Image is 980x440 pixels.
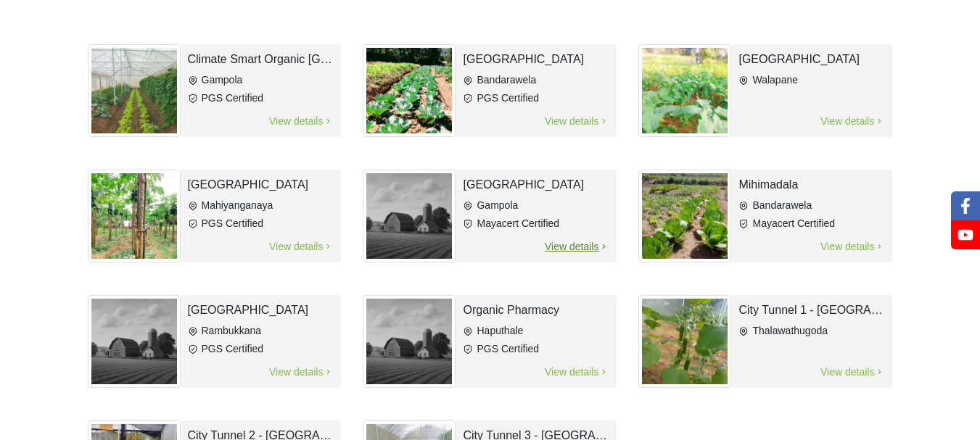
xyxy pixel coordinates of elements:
li: Mahiyanganaya [188,198,334,213]
img: Mahiyanganaya Farm [88,170,181,262]
img: Climate Smart Organic Agri Park [88,44,181,137]
li: Gampola [188,72,334,88]
a: Mahiyanganaya Farm[GEOGRAPHIC_DATA]MahiyanganayaPGS CertifiedView details [88,148,342,273]
h2: [GEOGRAPHIC_DATA] [738,51,885,67]
a: Organic PharmacyOrganic PharmacyHaputhalePGS CertifiedView details [363,273,617,399]
span: View details [820,364,885,381]
h2: Organic Pharmacy [463,302,609,318]
h2: [GEOGRAPHIC_DATA] [463,177,609,193]
span: View details [268,113,334,130]
span: View details [544,238,609,255]
span: View details [544,364,609,381]
li: Thalawathugoda [738,323,885,339]
li: Bandarawela [463,72,609,88]
span: View details [820,238,885,255]
img: Organic Pharmacy [363,295,456,388]
li: Gampola [463,198,609,213]
span: View details [820,113,885,130]
li: Walapane [738,72,885,88]
a: City Tunnel 1 - ThalawathugodaCity Tunnel 1 - [GEOGRAPHIC_DATA]ThalawathugodaView details [638,273,892,399]
a: MihimadalaMihimadalaBandarawelaMayacert CertifiedView details [638,148,892,273]
li: PGS Certified [463,91,609,106]
img: Mihiliya Farm [363,170,456,262]
a: Mihiliya Farm[GEOGRAPHIC_DATA]GampolaMayacert CertifiedView details [363,148,617,273]
span: View details [544,113,609,130]
li: Bandarawela [738,198,885,213]
li: Haputhale [463,323,609,339]
img: Pinnalanda Farm [88,295,181,388]
h2: [GEOGRAPHIC_DATA] [463,51,609,67]
a: Climate Smart Organic Agri ParkClimate Smart Organic [GEOGRAPHIC_DATA]GampolaPGS CertifiedView de... [88,22,342,148]
img: Mihimadala [638,170,731,262]
li: Mayacert Certified [738,216,885,231]
a: Bandarawela Farm[GEOGRAPHIC_DATA]BandarawelaPGS CertifiedView details [363,22,617,148]
h2: Climate Smart Organic [GEOGRAPHIC_DATA] [188,51,334,67]
li: PGS Certified [463,341,609,357]
h2: [GEOGRAPHIC_DATA] [188,302,334,318]
h2: City Tunnel 1 - [GEOGRAPHIC_DATA] [738,302,885,318]
img: Bandarawela Farm [363,44,456,137]
li: PGS Certified [188,216,334,231]
li: Mayacert Certified [463,216,609,231]
img: Walapane Farm [638,44,731,137]
span: View details [268,364,334,381]
li: PGS Certified [188,91,334,106]
a: Walapane Farm[GEOGRAPHIC_DATA]WalapaneView details [638,22,892,148]
span: View details [268,238,334,255]
li: PGS Certified [188,341,334,357]
li: Rambukkana [188,323,334,339]
a: Pinnalanda Farm[GEOGRAPHIC_DATA]RambukkanaPGS CertifiedView details [88,273,342,399]
h2: Mihimadala [738,177,885,193]
img: City Tunnel 1 - Thalawathugoda [638,295,731,388]
h2: [GEOGRAPHIC_DATA] [188,177,334,193]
